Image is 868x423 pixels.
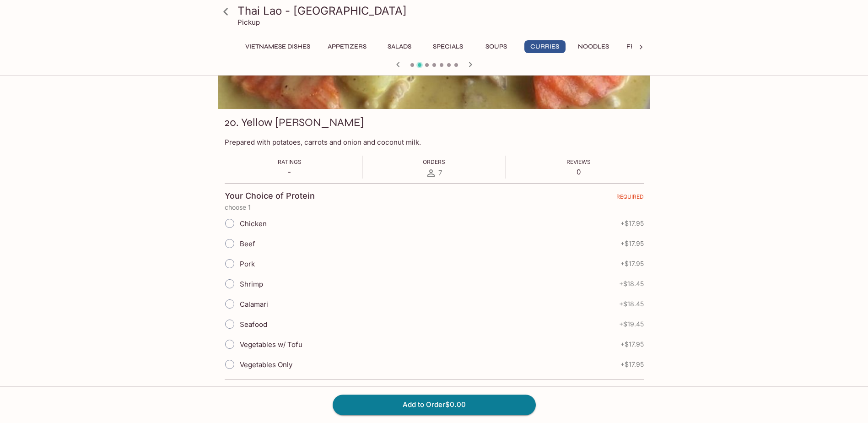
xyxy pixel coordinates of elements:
[621,40,668,53] button: Fried Rice
[240,40,315,53] button: Vietnamese Dishes
[240,320,267,329] span: Seafood
[427,40,469,53] button: Specials
[278,158,302,165] span: Ratings
[620,361,644,368] span: + $17.95
[573,40,614,53] button: Noodles
[379,40,420,53] button: Salads
[619,320,644,328] span: + $19.45
[240,239,255,248] span: Beef
[620,240,644,247] span: + $17.95
[240,300,268,309] span: Calamari
[237,18,260,27] p: Pickup
[225,204,644,211] p: choose 1
[566,168,591,176] p: 0
[225,191,315,201] h4: Your Choice of Protein
[278,168,302,176] p: -
[620,220,644,227] span: + $17.95
[240,340,302,349] span: Vegetables w/ Tofu
[619,280,644,287] span: + $18.45
[225,138,644,146] p: Prepared with potatoes, carrots and onion and coconut milk.
[323,40,372,53] button: Appetizers
[423,158,445,165] span: Orders
[476,40,517,53] button: Soups
[240,280,263,288] span: Shrimp
[240,219,267,228] span: Chicken
[240,260,255,268] span: Pork
[333,395,536,415] button: Add to Order$0.00
[616,193,644,204] span: REQUIRED
[240,360,292,369] span: Vegetables Only
[620,341,644,348] span: + $17.95
[524,40,566,53] button: Curries
[225,115,364,130] h3: 20. Yellow [PERSON_NAME]
[620,260,644,267] span: + $17.95
[237,4,647,18] h3: Thai Lao - [GEOGRAPHIC_DATA]
[566,158,591,165] span: Reviews
[619,300,644,308] span: + $18.45
[438,168,442,177] span: 7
